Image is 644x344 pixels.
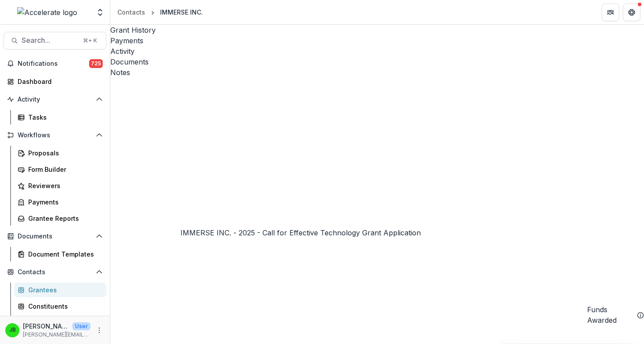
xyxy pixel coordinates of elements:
div: Document Templates [28,249,99,259]
a: Payments [14,195,106,209]
a: Activity [110,46,644,57]
a: Notes [110,67,644,78]
a: Constituents [14,299,106,314]
a: Tasks [14,110,106,125]
button: Open entity switcher [94,4,106,21]
span: Workflows [18,132,92,139]
div: IMMERSE INC. [160,8,203,17]
div: Payments [28,197,99,207]
img: Accelerate logo [17,7,77,18]
a: Documents [110,57,644,67]
a: Communications [14,315,106,330]
a: Document Templates [14,247,106,261]
a: Reviewers [14,178,106,193]
span: Contacts [18,268,92,276]
div: Grantee Reports [28,214,99,223]
div: Jennifer Bronson [9,327,16,333]
a: Form Builder [14,162,106,177]
button: Search... [4,32,106,49]
button: More [94,325,105,336]
div: Contacts [117,8,145,17]
button: Get Help [623,4,640,21]
button: Open Documents [4,229,106,243]
a: Contacts [114,6,149,19]
a: Proposals [14,146,106,160]
a: Payments [110,35,644,46]
div: Proposals [28,148,99,158]
span: Documents [18,233,92,240]
button: Notifications725 [4,57,106,71]
h2: Funds Awarded [587,304,633,325]
div: Form Builder [28,165,99,174]
div: Dashboard [18,77,99,86]
p: [PERSON_NAME] [23,321,69,331]
button: Open Activity [4,92,106,106]
nav: breadcrumb [114,6,206,19]
div: Tasks [28,113,99,122]
button: Partners [602,4,619,21]
div: Reviewers [28,181,99,190]
span: 725 [89,59,103,68]
div: ⌘ + K [81,36,99,45]
a: Grantee Reports [14,211,106,226]
span: Notifications [18,60,89,68]
a: Grantees [14,283,106,297]
span: Search... [22,36,78,45]
p: [PERSON_NAME][EMAIL_ADDRESS][PERSON_NAME][DOMAIN_NAME] [23,331,90,339]
a: Grant History [110,25,644,35]
div: Grantees [28,285,99,295]
button: Open Workflows [4,128,106,142]
span: Activity [18,96,92,103]
button: Open Contacts [4,265,106,279]
a: Dashboard [4,74,106,89]
p: User [72,322,90,330]
div: Constituents [28,302,99,311]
